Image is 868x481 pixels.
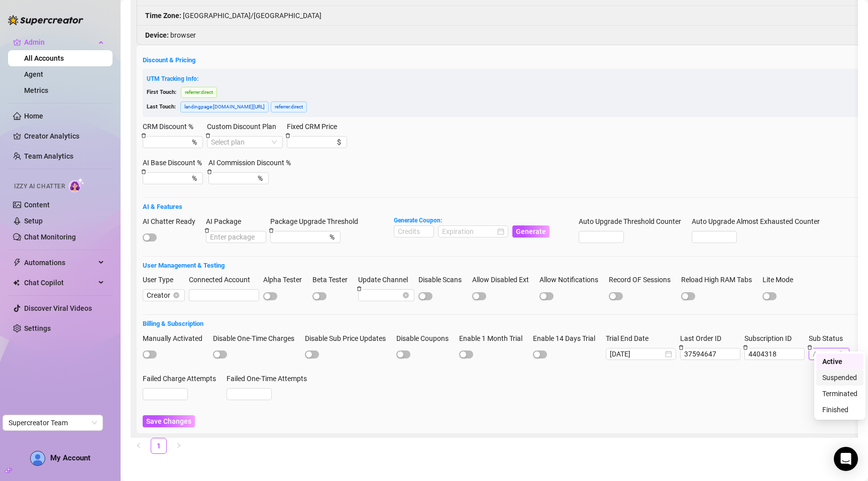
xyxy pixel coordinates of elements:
[24,233,76,241] a: Chat Monitoring
[271,101,307,112] span: referrer : direct
[394,226,433,237] input: Credits
[763,274,800,285] label: Lite Mode
[270,216,365,227] label: Package Upgrade Threshold
[143,333,209,344] label: Manually Activated
[207,169,212,174] span: delete
[50,453,90,462] span: My Account
[147,89,176,95] span: First Touch:
[180,101,269,112] span: landingpage : [DOMAIN_NAME][URL]
[143,415,195,427] button: Save Changes
[813,348,845,359] span: Active
[472,274,535,285] label: Allow Disabled Ext
[136,442,142,448] span: left
[472,292,486,300] button: Allow Disabled Ext
[24,34,95,50] span: Admin
[816,353,863,370] div: Active
[610,348,663,359] input: Trial End Date
[176,442,182,448] span: right
[418,274,468,285] label: Disable Scans
[838,351,844,357] span: close-circle
[516,227,546,235] span: Generate
[24,324,51,332] a: Settings
[151,438,166,453] a: 1
[69,178,84,192] img: AI Chatter
[147,137,190,148] input: CRM Discount %
[533,333,602,344] label: Enable 14 Days Trial
[13,279,20,286] img: Chat Copilot
[816,402,863,418] div: Finished
[205,133,210,138] span: delete
[145,12,181,20] strong: Time Zone :
[143,389,187,400] input: Failed Charge Attempts
[807,345,812,350] span: delete
[151,438,167,454] li: 1
[809,333,849,344] label: Sub Status
[147,103,176,110] span: Last Touch:
[227,389,271,400] input: Failed One-Time Attempts
[680,333,728,344] label: Last Order ID
[822,356,857,367] div: Active
[539,292,554,300] button: Allow Notifications
[131,438,147,454] button: left
[533,350,547,358] button: Enable 14 Days Trial
[147,290,181,301] span: Creator
[24,304,92,312] a: Discover Viral Videos
[24,86,48,94] a: Metrics
[143,350,157,358] button: Manually Activated
[274,231,328,243] input: Package Upgrade Threshold
[609,274,677,285] label: Record OF Sessions
[816,370,863,386] div: Suspended
[403,292,409,298] span: close-circle
[743,345,748,350] span: delete
[396,333,455,344] label: Disable Coupons
[189,274,257,285] label: Connected Account
[539,274,605,285] label: Allow Notifications
[269,228,274,233] span: delete
[31,451,45,465] img: AD_cMMTxCeTpmN1d5MnKJ1j-_uXZCpTKapSSqNGg4PyXtR_tCW7gZXTNmFz2tpVv9LSyNV7ff1CaS4f4q0HLYKULQOwoM5GQR...
[24,217,43,225] a: Setup
[212,173,256,184] input: AI Commission Discount %
[822,372,857,383] div: Suspended
[681,274,758,285] label: Reload High RAM Tabs
[213,350,227,358] button: Disable One-Time Charges
[418,292,432,300] button: Disable Scans
[204,228,209,233] span: delete
[24,255,95,271] span: Automations
[834,447,858,471] div: Open Intercom Messenger
[143,233,157,242] button: AI Chatter Ready
[147,75,198,82] span: UTM Tracking Info:
[141,133,146,138] span: delete
[24,201,50,209] a: Content
[285,133,290,138] span: delete
[692,216,826,227] label: Auto Upgrade Almost Exhausted Counter
[512,225,550,237] button: Generate
[8,15,83,25] img: logo-BBDzfeDw.svg
[24,152,73,160] a: Team Analytics
[145,31,169,39] strong: Device :
[181,87,217,98] span: referrer : direct
[609,292,623,300] button: Record OF Sessions
[358,274,414,285] label: Update Channel
[13,38,21,46] span: crown
[681,292,695,300] button: Reload High RAM Tabs
[24,70,43,78] a: Agent
[13,259,21,267] span: thunderbolt
[263,292,277,300] button: Alpha Tester
[312,292,327,300] button: Beta Tester
[822,388,857,399] div: Terminated
[579,231,623,243] input: Auto Upgrade Threshold Counter
[5,467,12,474] span: build
[579,216,688,227] label: Auto Upgrade Threshold Counter
[171,438,187,454] li: Next Page
[143,216,202,227] label: AI Chatter Ready
[206,216,248,227] label: AI Package
[143,373,223,384] label: Failed Charge Attempts
[816,386,863,402] div: Terminated
[606,333,655,344] label: Trial End Date
[822,404,857,415] div: Finished
[207,121,283,132] label: Custom Discount Plan
[24,54,64,62] a: All Accounts
[9,415,97,430] span: Supercreator Team
[24,112,43,120] a: Home
[679,345,684,350] span: delete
